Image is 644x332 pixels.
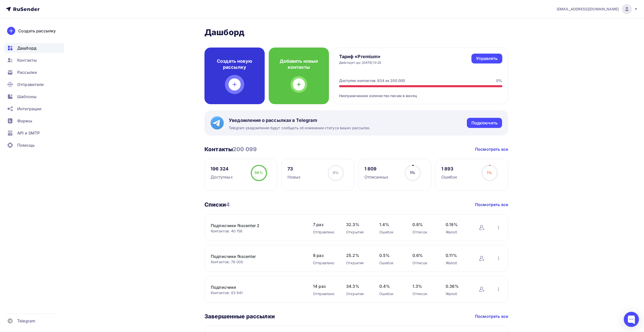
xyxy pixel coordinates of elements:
[204,27,508,37] h2: Дашборд
[412,283,435,289] span: 1.3%
[313,252,336,258] span: 8 раз
[4,43,64,53] a: Дашборд
[412,291,435,296] div: Отписок
[4,116,64,126] a: Формы
[226,201,230,208] span: 4
[346,252,369,258] span: 25.2%
[313,291,336,296] div: Отправлено
[446,260,469,265] div: Жалоб
[211,290,303,295] div: Контактов: 83 941
[17,318,35,324] span: Telegram
[17,106,41,112] span: Интеграции
[204,146,257,153] h3: Контакты
[475,202,508,208] a: Посмотреть все
[211,284,297,290] a: Подписчики
[4,79,64,90] a: Отправители
[204,201,230,208] h3: Списки
[339,87,502,98] div: Неограниченное количество писем в месяц
[339,61,381,65] div: Действует до: [DATE] 10:25
[277,58,321,70] h4: Добавить новые контакты
[339,54,381,60] h4: Тариф «Premium»
[211,259,303,264] div: Контактов: 76 000
[233,146,257,152] span: 200 099
[364,174,388,180] div: Отписанных
[471,120,497,126] div: Подключить
[410,170,415,175] span: 1%
[441,166,458,172] div: 1 893
[446,291,469,296] div: Жалоб
[412,230,435,235] div: Отписок
[17,69,37,75] span: Рассылки
[229,117,370,123] span: Уведомления о рассылках в Telegram
[379,260,402,265] div: Ошибок
[487,170,492,175] span: 1%
[496,78,502,83] div: 0%
[412,222,435,228] span: 0.8%
[4,92,64,102] a: Шаблоны
[313,283,336,289] span: 14 раз
[412,252,435,258] span: 0.6%
[333,170,339,175] span: 0%
[475,313,508,319] a: Посмотреть все
[346,291,369,296] div: Открытия
[379,222,402,228] span: 1.4%
[346,283,369,289] span: 34.3%
[346,260,369,265] div: Открытия
[17,57,37,63] span: Контакты
[211,229,303,234] div: Контактов: 40 158
[476,56,497,61] div: Управлять
[364,166,388,172] div: 1 809
[213,58,257,70] h4: Создать новую рассылку
[287,174,301,180] div: Новых
[4,55,64,65] a: Контакты
[17,118,32,124] span: Формы
[557,7,619,12] span: [EMAIL_ADDRESS][DOMAIN_NAME]
[211,174,233,180] div: Доступных
[379,230,402,235] div: Ошибок
[339,78,405,83] div: Доступно контактов: 834 из 200 000
[557,4,638,14] a: [EMAIL_ADDRESS][DOMAIN_NAME]
[4,67,64,77] a: Рассылки
[255,170,263,175] span: 98%
[229,125,370,130] span: Telegram уведомления будут сообщать об изменении статуса ваших рассылок.
[18,28,56,34] div: Создать рассылку
[313,222,336,228] span: 7 раз
[287,166,301,172] div: 73
[379,291,402,296] div: Ошибок
[446,252,469,258] span: 0.11%
[211,253,297,259] a: Подписчики fkscenter
[379,252,402,258] span: 0.5%
[17,94,36,100] span: Шаблоны
[446,230,469,235] div: Жалоб
[17,142,35,148] span: Помощь
[412,260,435,265] div: Отписок
[211,223,297,229] a: Подписчики fkscenter 2
[17,81,44,87] span: Отправители
[346,230,369,235] div: Открытия
[17,130,40,136] span: API и SMTP
[441,174,458,180] div: Ошибок
[446,283,469,289] span: 0.36%
[446,222,469,228] span: 0.19%
[313,260,336,265] div: Отправлено
[17,45,36,51] span: Дашборд
[211,166,233,172] div: 196 324
[204,313,275,320] h3: Завершенные рассылки
[379,283,402,289] span: 0.4%
[313,230,336,235] div: Отправлено
[346,222,369,228] span: 32.3%
[475,146,508,152] a: Посмотреть все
